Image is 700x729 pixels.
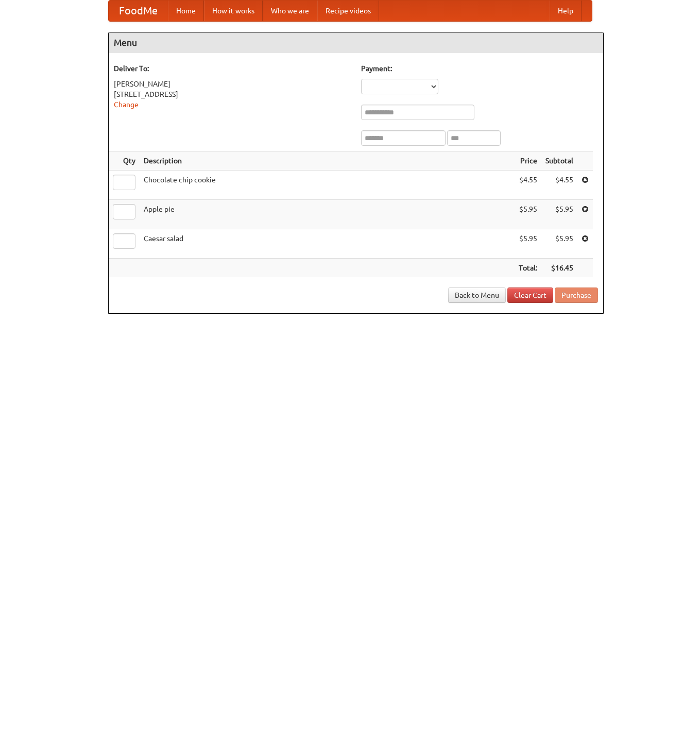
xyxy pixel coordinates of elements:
[204,1,263,21] a: How it works
[168,1,204,21] a: Home
[515,200,541,229] td: $5.95
[515,171,541,200] td: $4.55
[515,259,541,278] th: Total:
[140,200,515,229] td: Apple pie
[109,32,603,53] h4: Menu
[555,287,598,303] button: Purchase
[140,171,515,200] td: Chocolate chip cookie
[114,89,351,99] div: [STREET_ADDRESS]
[114,79,351,89] div: [PERSON_NAME]
[541,229,577,259] td: $5.95
[114,63,351,74] h5: Deliver To:
[448,287,506,303] a: Back to Menu
[515,151,541,171] th: Price
[361,63,598,74] h5: Payment:
[541,200,577,229] td: $5.95
[550,1,582,21] a: Help
[541,171,577,200] td: $4.55
[541,259,577,278] th: $16.45
[263,1,317,21] a: Who we are
[114,100,139,109] a: Change
[109,1,168,21] a: FoodMe
[317,1,379,21] a: Recipe videos
[541,151,577,171] th: Subtotal
[140,151,515,171] th: Description
[507,287,553,303] a: Clear Cart
[140,229,515,259] td: Caesar salad
[109,151,140,171] th: Qty
[515,229,541,259] td: $5.95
